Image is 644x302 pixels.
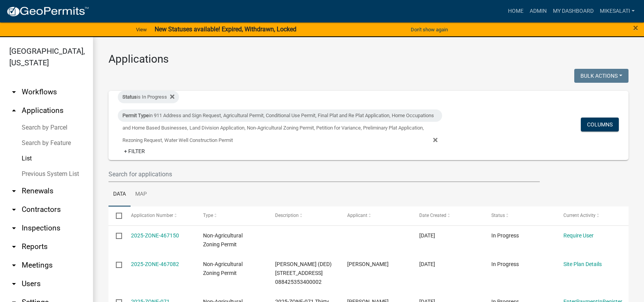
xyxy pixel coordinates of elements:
datatable-header-cell: Type [195,206,267,225]
span: 08/21/2025 [419,232,435,239]
a: MikeSalati [597,4,638,19]
button: Bulk Actions [574,69,629,83]
i: arrow_drop_down [9,279,19,288]
i: arrow_drop_down [9,87,19,97]
datatable-header-cell: Status [484,206,556,225]
a: Map [131,182,152,207]
a: + Filter [118,144,151,158]
i: arrow_drop_down [9,261,19,270]
span: Status [122,94,137,100]
span: Non-Agricultural Zoning Permit [203,261,243,276]
div: in 911 Address and Sign Request, Agricultural Permit, Conditional Use Permit, Final Plat and Re P... [118,109,442,122]
span: Current Activity [563,213,596,218]
a: Require User [563,232,594,239]
span: Sansgaard, Daniel L (DED) 2247 220TH ST 088425353400002 [275,261,332,285]
span: Status [491,213,505,218]
span: In Progress [491,232,519,239]
span: Permit Type [122,113,149,118]
div: is In Progress [118,91,179,103]
datatable-header-cell: Current Activity [556,206,628,225]
i: arrow_drop_down [9,186,19,196]
a: My Dashboard [550,4,597,19]
a: Data [108,182,131,207]
button: Close [633,23,638,32]
span: Non-Agricultural Zoning Permit [203,232,243,247]
span: Description [275,213,299,218]
button: Columns [581,118,619,131]
span: Application Number [131,213,173,218]
span: Daniel L. Sansgaard [347,261,389,267]
a: Site Plan Details [563,261,602,267]
a: View [133,23,150,36]
datatable-header-cell: Description [268,206,340,225]
datatable-header-cell: Applicant [340,206,412,225]
input: Search for applications [108,166,540,182]
span: Type [203,213,213,218]
span: × [633,22,638,33]
strong: New Statuses available! Expired, Withdrawn, Locked [155,26,296,33]
i: arrow_drop_down [9,205,19,214]
datatable-header-cell: Date Created [412,206,484,225]
a: Home [505,4,527,19]
i: arrow_drop_up [9,106,19,115]
a: Admin [527,4,550,19]
span: 08/20/2025 [419,261,435,267]
h3: Applications [108,53,629,66]
span: Applicant [347,213,367,218]
datatable-header-cell: Select [108,206,123,225]
i: arrow_drop_down [9,224,19,233]
i: arrow_drop_down [9,242,19,251]
span: In Progress [491,261,519,267]
a: 2025-ZONE-467150 [131,232,179,239]
span: Date Created [419,213,446,218]
button: Don't show again [408,23,451,36]
datatable-header-cell: Application Number [123,206,195,225]
a: 2025-ZONE-467082 [131,261,179,267]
